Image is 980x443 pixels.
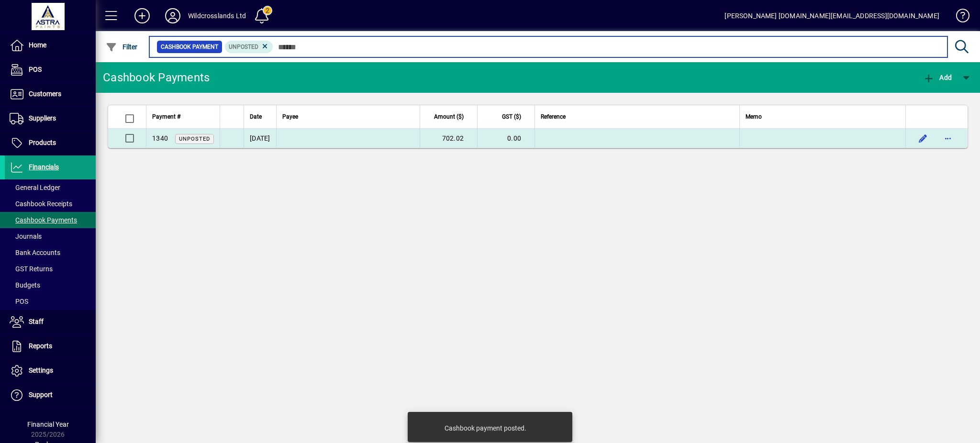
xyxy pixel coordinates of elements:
span: Add [923,74,952,81]
button: Add [921,69,954,86]
span: GST Returns [10,265,53,273]
a: Settings [5,359,96,383]
a: Bank Accounts [5,244,96,261]
div: Payment # [152,111,214,122]
span: GST ($) [502,111,521,122]
a: Journals [5,228,96,244]
a: Staff [5,310,96,334]
a: Cashbook Receipts [5,196,96,212]
span: Bank Accounts [10,249,60,256]
div: Memo [746,111,900,122]
span: Suppliers [29,114,56,122]
mat-chip: Transaction status: Unposted [225,41,273,53]
span: Cashbook Payment [161,42,218,52]
span: Reports [29,342,52,350]
span: 1340 [152,134,168,142]
span: Settings [29,366,53,374]
div: Wildcrosslands Ltd [188,8,246,23]
button: Add [127,7,157,24]
a: Support [5,383,96,407]
a: POS [5,293,96,310]
span: Staff [29,318,44,325]
a: POS [5,58,96,82]
div: Amount ($) [426,111,472,122]
a: GST Returns [5,261,96,277]
span: Memo [746,111,762,122]
div: Date [250,111,270,122]
a: Suppliers [5,107,96,131]
span: Journals [10,233,42,240]
span: Filter [106,43,138,51]
span: General Ledger [10,184,60,191]
div: Reference [541,111,734,122]
span: Unposted [229,44,258,50]
a: Reports [5,334,96,358]
span: Customers [29,90,61,98]
div: [PERSON_NAME] [DOMAIN_NAME][EMAIL_ADDRESS][DOMAIN_NAME] [724,8,939,23]
button: More options [940,131,956,146]
button: Edit [915,131,931,146]
span: Cashbook Receipts [10,200,72,208]
button: Profile [157,7,188,24]
a: Home [5,33,96,57]
td: [DATE] [244,129,276,148]
div: Cashbook Payments [103,70,210,85]
div: Cashbook payment posted. [445,423,526,433]
span: Financials [29,163,59,171]
a: Products [5,131,96,155]
a: Customers [5,82,96,106]
span: Amount ($) [434,111,464,122]
span: POS [29,66,42,73]
button: Filter [103,38,140,55]
a: General Ledger [5,179,96,196]
a: Budgets [5,277,96,293]
span: POS [10,298,28,305]
td: 702.02 [420,129,477,148]
span: Budgets [10,281,40,289]
span: Support [29,391,53,399]
div: Payee [282,111,414,122]
span: Products [29,139,56,146]
span: Home [29,41,46,49]
td: 0.00 [477,129,535,148]
div: GST ($) [483,111,530,122]
span: Financial Year [27,421,69,428]
span: Payee [282,111,298,122]
span: Payment # [152,111,180,122]
span: Reference [541,111,566,122]
a: Cashbook Payments [5,212,96,228]
a: Knowledge Base [949,2,968,33]
span: Unposted [179,136,210,142]
span: Date [250,111,262,122]
span: Cashbook Payments [10,216,77,224]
